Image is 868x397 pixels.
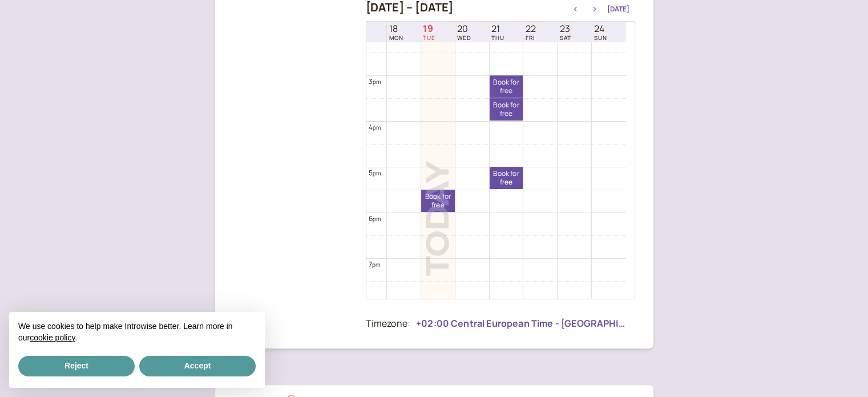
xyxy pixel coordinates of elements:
a: August 24, 2025 [592,22,609,42]
button: [DATE] [607,5,629,13]
span: 19 [423,23,435,34]
span: pm [373,215,381,223]
span: 23 [560,23,571,34]
span: SUN [594,34,607,41]
span: 22 [526,23,536,34]
div: 3 [369,76,381,87]
a: August 20, 2025 [455,22,474,42]
div: 5 [369,167,381,178]
div: Timezone: [366,316,410,331]
span: Book for free [490,170,523,186]
a: August 18, 2025 [387,22,406,42]
span: 20 [457,23,471,34]
a: cookie policy [30,333,75,342]
div: 4 [369,122,381,133]
span: SAT [560,34,571,41]
span: 21 [491,23,504,34]
span: Book for free [490,78,523,95]
div: We use cookies to help make Introwise better. Learn more in our . [9,312,265,354]
span: THU [491,34,504,41]
span: 24 [594,23,607,34]
span: pm [372,260,380,268]
div: 6 [369,213,381,224]
h2: [DATE] – [DATE] [366,1,454,14]
span: Book for free [490,101,523,118]
a: August 21, 2025 [489,22,507,42]
button: Accept [139,356,256,376]
div: 7 [369,259,381,270]
span: FRI [526,34,536,41]
a: August 23, 2025 [558,22,574,42]
span: 18 [389,23,403,34]
span: Book for free [421,193,455,209]
span: TUE [423,34,435,41]
span: MON [389,34,403,41]
span: pm [373,169,381,177]
span: pm [373,123,381,131]
span: WED [457,34,471,41]
span: pm [373,78,381,86]
a: August 22, 2025 [523,22,538,42]
button: Reject [18,356,135,376]
a: August 19, 2025 [421,22,438,42]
